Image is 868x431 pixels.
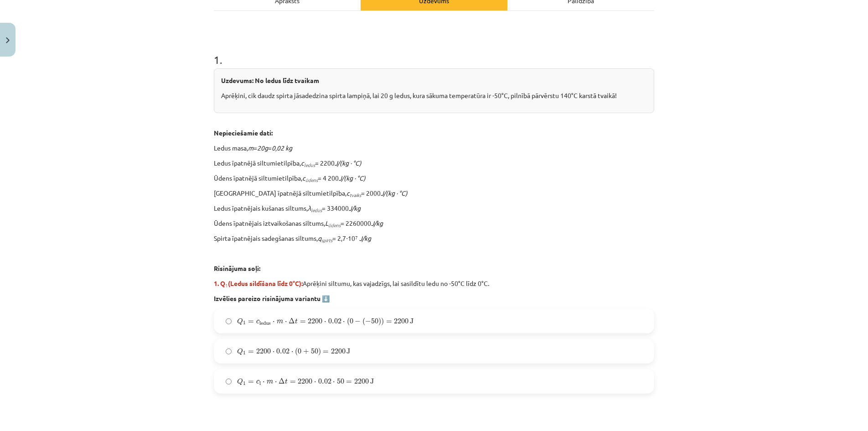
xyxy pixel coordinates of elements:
em: c ​ [301,159,315,167]
span: 2200 [331,348,346,354]
span: = [300,321,306,323]
em: q [318,234,332,242]
span: Q [237,318,243,325]
span: + [303,349,309,354]
span: m [267,380,273,384]
em: 0,02 kg [272,144,292,152]
span: ⋅ [273,321,275,323]
em: J/(kg · °C) [381,189,408,197]
img: icon-close-lesson-0947bae3869378f0d4975bcd49f059093ad1ed9edebbc8119c70593378902aed.svg [6,37,10,43]
span: ( [362,317,365,326]
span: ) [318,348,321,356]
p: Ledus īpatnējā siltumietilpība, = 2200 [214,158,654,168]
span: t [285,379,288,384]
span: ⋅ [343,321,345,323]
span: 1 [243,382,246,386]
em: L [325,219,341,227]
span: − [365,319,371,324]
span: 2200 [354,379,369,384]
span: 0.02 [318,379,331,384]
span: ⋅ [273,351,275,353]
em: m [248,144,253,152]
span: ⋅ [291,351,294,353]
span: = [386,321,392,323]
span: − [355,319,361,324]
em: 20g [257,144,268,152]
span: l [259,381,261,385]
span: J [346,348,350,354]
span: 50 [311,348,318,354]
span: 0 [350,318,353,324]
span: ⋅ [314,381,316,384]
span: 1 [243,321,246,325]
span: = [248,351,254,353]
strong: Uzdevums: No ledus līdz tvaikam [221,76,319,84]
em: c [346,189,361,197]
p: Aprēķini siltumu, kas vajadzīgs, lai sasildītu ledu no -50°C līdz 0°C. [214,279,654,288]
span: ( [295,348,298,356]
span: 0.02 [276,348,289,354]
span: ⋅ [275,381,277,384]
span: c [256,320,259,324]
span: Q [237,348,243,355]
sub: 1 [225,282,228,289]
span: ⋅ [285,321,287,323]
sub: ūdens [328,222,341,228]
p: Ūdens īpatnējā siltumietilpība, = 4 200 [214,173,654,183]
p: Ūdens īpatnējais iztvaikošanas siltums, = 2260000 [214,218,654,228]
span: m [277,320,283,324]
span: 2200 [308,318,322,324]
span: ledus [259,321,271,325]
span: ⋅ [333,381,335,384]
strong: Izvēlies pareizo risinājuma variantu ⬇️ [214,294,330,302]
span: ) [381,317,384,326]
span: ( [347,317,350,326]
sub: spirts [321,237,332,244]
em: c [302,174,318,182]
em: J/kg [371,219,383,227]
span: 1 [243,351,246,355]
strong: Nepieciešamie dati: [214,129,273,137]
span: 50 [371,318,378,324]
sub: tvaiks [350,192,361,198]
strong: Risinājuma soļi: [214,264,260,272]
em: J/(kg · °C) [335,159,362,167]
span: Δ [289,318,295,324]
sub: ledus [311,207,322,213]
span: 50 [337,379,344,384]
span: ) [378,317,381,326]
span: = [323,351,329,353]
span: Q [237,378,243,385]
p: [GEOGRAPHIC_DATA] īpatnējā siltumietilpība, = 2000 [214,188,654,198]
span: ⋅ [263,381,265,384]
span: 0 [298,348,301,354]
span: 2200 [298,379,312,384]
span: 0.02 [328,318,341,324]
span: = [248,381,254,384]
h1: 1 . [214,37,654,66]
span: J [370,379,374,384]
span: = [346,381,352,384]
span: = [290,381,296,384]
span: Δ [279,378,285,384]
span: = [248,321,254,323]
p: Ledus masa, = = [214,143,654,153]
span: c [256,380,259,384]
sub: ūdens [305,177,318,183]
span: t [295,318,298,324]
em: J/kg [349,204,361,212]
span: 2200 [394,318,408,324]
span: ⋅ [324,321,326,323]
span: J [410,318,413,324]
p: Aprēķini, cik daudz spirta jāsadedzina spirta lampiņā, lai 20 g ledus, kura sākuma temperatūra ir... [221,91,647,100]
sup: 7 [355,234,358,241]
span: 2200 [256,348,271,354]
strong: 1. Q (Ledus sildīšana līdz 0°C): [214,279,303,287]
em: J/(kg · °C) [339,174,366,182]
em: λ [308,204,322,212]
em: J/kg [359,234,371,242]
p: Ledus īpatnējais kušanas siltums, = 334000 [214,203,654,213]
sub: ledus [304,161,315,168]
p: Spirta īpatnējais sadegšanas siltums, = 2,7⋅10 [214,234,654,243]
